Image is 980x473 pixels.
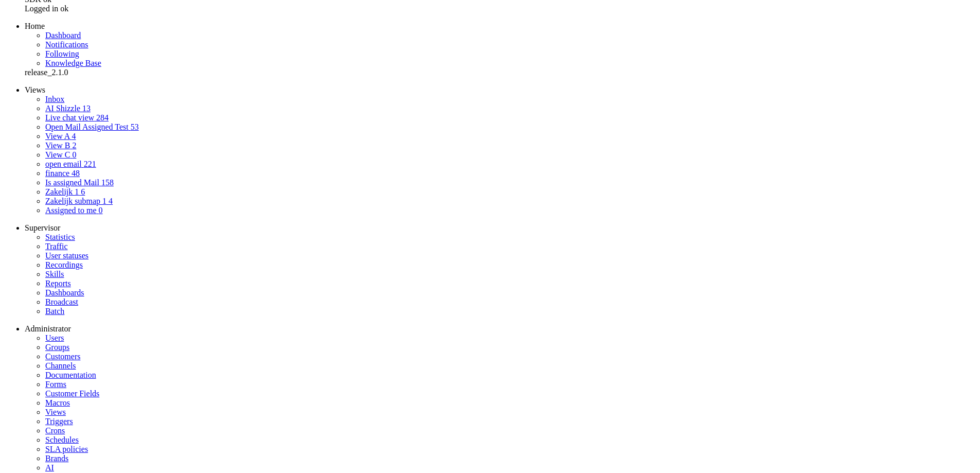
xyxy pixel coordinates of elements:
span: Zakelijk submap 1 [45,197,106,205]
a: Dashboards [45,288,84,297]
li: Views [25,85,976,95]
span: release_2.1.0 [25,68,68,77]
a: Channels [45,361,76,370]
a: Zakelijk 1 6 [45,187,85,196]
a: AI Shizzle 13 [45,104,91,113]
span: View C [45,150,70,159]
span: 2 [72,141,76,150]
span: View A [45,132,69,141]
li: Supervisor [25,223,976,233]
span: Is assigned Mail [45,178,99,187]
span: AI Shizzle [45,104,80,113]
li: Home menu item [25,22,976,31]
span: 158 [101,178,114,187]
span: Assigned to me [45,206,97,215]
span: 0 [99,206,103,215]
span: 4 [109,197,113,205]
a: Live chat view 284 [45,113,109,122]
a: Assigned to me 0 [45,206,103,215]
body: Rich Text Area. Press ALT-0 for help. [4,4,150,215]
span: Dashboard [45,31,81,40]
a: Knowledge base [45,59,101,67]
a: open email 221 [45,160,96,168]
a: Zakelijk submap 1 4 [45,197,113,205]
span: ok [60,4,68,13]
span: Zakelijk 1 [45,187,79,196]
span: Notifications [45,40,88,49]
span: Open Mail Assigned Test [45,122,129,131]
a: translate('statistics') [45,233,75,241]
a: View B 2 [45,141,76,150]
a: Views [45,408,66,416]
span: finance [45,169,69,178]
a: Inbox [45,95,64,103]
a: Is assigned Mail 158 [45,178,114,187]
a: Macros [45,398,70,407]
a: Batch [45,307,64,316]
a: Skills [45,270,64,278]
span: 6 [81,187,85,196]
a: Users [45,334,64,342]
a: Following [45,49,79,58]
a: SLA policies [45,445,88,453]
a: Triggers [45,417,73,426]
span: 221 [84,160,96,168]
span: open email [45,160,82,168]
a: View C 0 [45,150,76,159]
a: Ai [45,463,54,472]
a: Customers [45,352,80,361]
li: Administrator [25,324,976,334]
a: Dashboard menu item [45,31,81,40]
span: Knowledge Base [45,59,101,67]
span: 4 [72,132,76,141]
a: Schedules [45,435,79,444]
a: Open Mail Assigned Test 53 [45,122,139,131]
a: Forms [45,380,66,389]
a: Recordings [45,260,83,269]
a: Groups [45,343,69,352]
a: Documentation [45,371,96,379]
span: Logged in [25,4,58,13]
a: Crons [45,426,65,435]
span: View B [45,141,70,150]
span: Live chat view [45,113,94,122]
a: Notifications menu item [45,40,88,49]
span: AI [45,463,54,472]
a: finance 48 [45,169,80,178]
a: View A 4 [45,132,76,141]
span: 13 [82,104,91,113]
a: Broadcast [45,297,78,306]
a: User statuses [45,251,88,260]
ul: dashboard menu items [4,22,976,77]
a: Customer Fields [45,389,99,398]
span: 48 [72,169,80,178]
a: Reports [45,279,71,288]
span: 0 [72,150,76,159]
a: Traffic [45,242,68,251]
a: Brands [45,454,68,463]
span: 53 [131,122,139,131]
span: Statistics [45,233,75,241]
span: 284 [96,113,109,122]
